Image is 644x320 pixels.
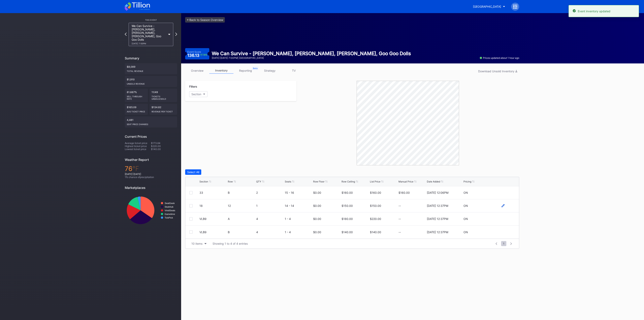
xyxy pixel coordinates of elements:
div: 10 items [191,242,202,245]
div: 81.667% [125,89,148,102]
div: Average ticket price [125,142,151,145]
div: Manual Price [398,180,413,183]
div: 1 [256,204,284,207]
a: strategy [258,67,282,74]
div: 18 [199,204,227,207]
div: $134.82 [150,104,177,115]
div: $160.00 [342,191,353,194]
button: Download Unsold Inventory [476,68,519,74]
div: 33 [199,191,227,194]
svg: Chart title [125,193,177,228]
div: [DATE] 7:00PM [132,42,166,45]
div: We Can Survive - [PERSON_NAME], [PERSON_NAME], [PERSON_NAME], Goo Goo Dolls [132,24,166,45]
div: 1 - 4 [285,230,312,234]
div: $150.00 [370,204,381,207]
div: 7.8 % [202,54,207,56]
div: [DATE] 12:37PM [427,230,448,234]
div: Revenue per ticket [152,109,175,113]
text: Gametime [165,213,175,215]
div: Row Ceiling [342,180,355,183]
div: $0.00 [313,217,321,221]
div: Summary [125,56,177,60]
div: 136.13 [187,53,207,57]
div: List Price [370,180,380,183]
div: ON [463,191,468,194]
div: Tickets Unsold/Sold [152,94,175,100]
a: inventory [209,67,233,74]
div: 4,481 [125,116,177,127]
div: $140.00 [151,148,177,151]
div: Prices updated about 1 hour ago [480,56,519,59]
div: $0.00 [313,204,321,207]
div: VLB9 [199,217,227,221]
div: $140.00 [342,230,353,234]
a: TV [282,67,306,74]
div: $150.00 [342,204,353,207]
div: QTY [256,180,261,183]
div: 4 [256,230,284,234]
div: 15 - 16 [285,191,312,194]
a: <-Back to Season Overview [185,17,225,23]
div: Filters [189,85,292,88]
div: [DATE] [DATE] [125,173,177,176]
div: $180.00 [342,217,353,221]
div: [GEOGRAPHIC_DATA] [473,5,501,8]
text: StubHub [165,206,173,208]
div: VLB9 [199,230,227,234]
span: ℉ [132,165,139,173]
button: [GEOGRAPHIC_DATA] [470,3,508,10]
button: 10 items [189,241,208,246]
div: 2 [256,191,284,194]
div: -- [398,204,426,207]
div: A [228,217,255,221]
div: 14 - 14 [285,204,312,207]
div: $160.00 [370,191,381,194]
div: Event Score [187,50,201,53]
div: Weather Report [125,158,177,162]
div: Seats [285,180,291,183]
div: Unsold Revenue [127,81,175,85]
div: 1 % chance of precipitation [125,176,177,179]
text: TickPick [165,216,173,219]
div: $220.00 [370,217,381,221]
div: $165.09 [125,104,148,115]
div: 1 - 4 [285,217,312,221]
div: $1,910 [125,76,177,87]
div: Download Unsold Inventory [478,69,517,73]
div: Highest ticket price [125,145,151,148]
text: VividSeats [165,209,175,212]
div: Row [228,180,233,183]
div: seat price changes [127,121,175,125]
div: [DATE] 12:37PM [427,204,448,207]
div: [DATE] 12:37PM [427,217,448,221]
div: $8,089 [125,63,177,74]
div: B [228,230,255,234]
span: 1 [501,241,506,246]
div: ON [463,230,468,234]
div: -- [398,230,426,234]
div: Total Revenue [127,68,175,72]
text: SeatGeek [165,202,175,204]
div: We Can Survive - [PERSON_NAME], [PERSON_NAME], [PERSON_NAME], Goo Goo Dolls [212,51,411,56]
div: 4 [256,217,284,221]
div: Current Prices [125,135,177,139]
div: Section [199,180,208,183]
div: $0.00 [313,191,321,194]
button: Section [189,91,207,97]
div: Showing 1 to 4 of 4 entries [213,242,248,245]
div: Section [191,92,201,96]
div: $0.00 [313,230,321,234]
a: overview [185,67,209,74]
div: -- [398,217,426,221]
div: $220.00 [151,145,177,148]
div: ON [463,217,468,221]
div: This Event [125,19,177,21]
div: Date Added [427,180,440,183]
a: reporting [233,67,258,74]
div: 76 [125,165,177,173]
button: Select All [185,169,201,175]
div: 11/49 [150,89,177,102]
div: [DATE] 12:06PM [427,191,448,194]
div: Row Floor [313,180,324,183]
div: Event inventory updated [578,9,610,13]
